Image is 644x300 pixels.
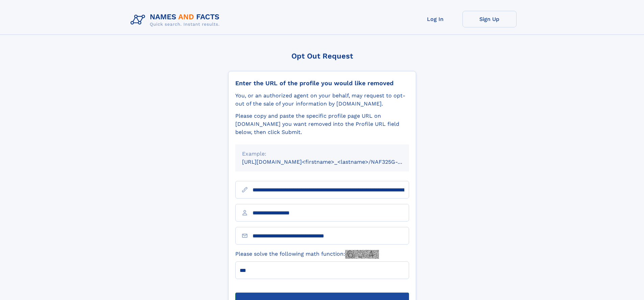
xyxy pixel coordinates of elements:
[235,92,409,108] div: You, or an authorized agent on your behalf, may request to opt-out of the sale of your informatio...
[242,150,402,158] div: Example:
[235,112,409,136] div: Please copy and paste the specific profile page URL on [DOMAIN_NAME] you want removed into the Pr...
[228,52,416,60] div: Opt Out Request
[128,11,225,29] img: Logo Names and Facts
[235,79,409,87] div: Enter the URL of the profile you would like removed
[408,11,462,27] a: Log In
[242,159,422,165] small: [URL][DOMAIN_NAME]<firstname>_<lastname>/NAF325G-xxxxxxxx
[462,11,517,27] a: Sign Up
[235,250,379,259] label: Please solve the following math function:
